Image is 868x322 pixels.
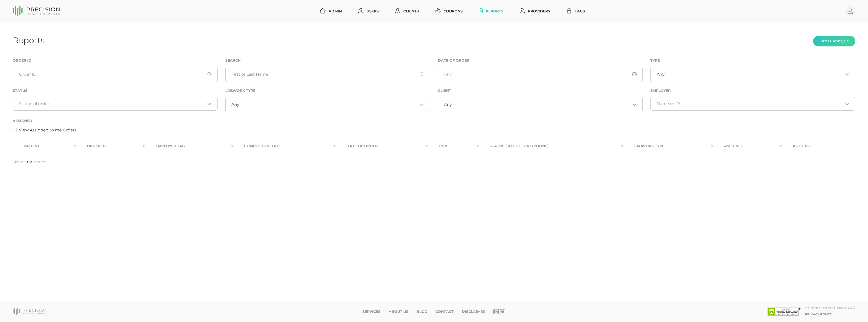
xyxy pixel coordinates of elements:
input: First or Last Name [225,67,430,82]
a: Coupons [433,7,465,16]
span: Any [657,72,665,77]
input: Search for option [665,72,843,77]
a: Blog [417,310,427,314]
th: Labwork Type [623,140,713,152]
span: Any [444,102,452,107]
th: Date Of Order [335,140,428,152]
input: Search for option [657,101,843,106]
th: Completion Date [233,140,335,152]
button: Order Analysis [813,36,855,46]
th: Status (Select for Options) [479,140,623,152]
a: Privacy Policy [805,312,832,316]
h1: Reports [13,35,45,45]
label: Client [438,89,451,93]
select: Showentries [23,159,33,164]
div: Search for option [225,97,430,112]
th: Employer Tag [145,140,233,152]
label: Show entries [13,159,46,165]
div: Search for option [650,67,855,82]
input: Search for option [19,101,205,106]
th: Actions [782,140,855,152]
a: Tags [564,7,587,16]
div: Search for option [13,97,218,111]
a: Services [362,310,380,314]
a: Clients [393,7,421,16]
a: About Us [389,310,408,314]
th: Type [428,140,479,152]
label: Search [225,58,241,63]
th: Assignee [713,140,782,152]
span: Any [231,102,239,107]
a: Reports [477,7,506,16]
input: Any [438,67,643,82]
label: Date of Order [438,58,469,63]
input: Search for option [239,102,418,107]
th: Patient [13,140,76,152]
label: Order ID [13,58,32,63]
a: Disclaimer [462,310,485,314]
input: Order ID [13,67,218,82]
div: © Precision Health Reports, 2025 [805,306,855,310]
label: Labwork Type [225,89,255,93]
label: Status [13,89,27,93]
a: Contact [435,310,454,314]
th: Order ID [76,140,145,152]
div: Search for option [438,97,643,112]
div: Search for option [650,97,855,111]
a: Users [356,7,381,16]
a: Providers [518,7,552,16]
a: Admin [318,7,344,16]
input: Search for option [452,102,630,107]
img: SSL site seal - click to verify [768,308,801,316]
label: View Assigned to me Orders [19,127,77,133]
label: Type [650,58,660,63]
label: Assigned [13,119,32,123]
label: Employer [650,89,671,93]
